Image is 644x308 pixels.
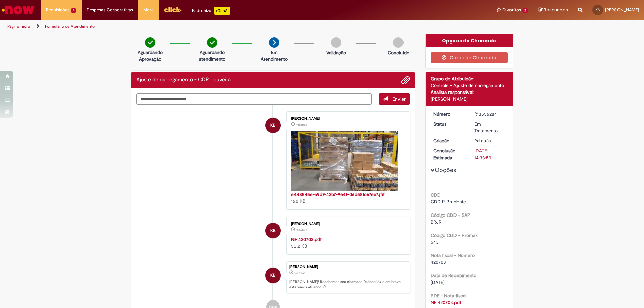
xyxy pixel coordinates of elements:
a: Rascunhos [538,7,568,13]
span: KB [270,223,276,239]
span: 9d atrás [296,123,307,127]
div: 22/09/2025 16:33:55 [474,137,505,144]
span: Rascunhos [544,7,568,13]
p: Aguardando atendimento [196,49,228,62]
span: KB [270,117,276,133]
b: Código CDD - SAP [431,212,470,218]
time: 22/09/2025 16:32:38 [296,123,307,127]
div: Analista responsável: [431,89,508,96]
span: Enviar [392,96,406,102]
h2: Ajuste de carregamento - CDR Louveira Histórico de tíquete [136,77,231,83]
dt: Conclusão Estimada [428,147,470,161]
span: 9d atrás [294,271,305,275]
div: R13556284 [474,111,505,117]
span: CDD P Prudente [431,199,466,205]
span: Requisições [46,7,69,13]
p: Aguardando Aprovação [134,49,166,62]
p: Validação [326,49,346,56]
span: 9d atrás [474,138,491,144]
li: Kevin Pereira Biajante [136,261,410,294]
img: check-circle-green.png [207,37,217,48]
div: Controle - Ajuste de carregamento [431,82,508,89]
p: [PERSON_NAME]! Recebemos seu chamado R13556284 e em breve estaremos atuando. [289,279,406,290]
div: [PERSON_NAME] [289,265,406,269]
span: [DATE] [431,279,445,285]
p: +GenAi [214,7,230,15]
b: CDD [431,192,441,198]
div: [PERSON_NAME] [291,117,403,121]
img: arrow-next.png [269,37,279,48]
div: Kevin Pereira Biajante [265,118,281,133]
span: KB [596,8,600,12]
img: check-circle-green.png [145,37,155,48]
b: Data de Recebimento [431,272,476,279]
a: Formulário de Atendimento [45,24,95,29]
span: More [143,7,154,13]
span: 2 [522,8,528,13]
img: click_logo_yellow_360x200.png [164,5,182,15]
button: Adicionar anexos [401,76,410,84]
textarea: Digite sua mensagem aqui... [136,93,372,105]
time: 22/09/2025 16:33:55 [294,271,305,275]
b: Código CDD - Promax [431,232,478,238]
ul: Trilhas de página [5,20,424,33]
span: [PERSON_NAME] [605,7,639,13]
div: Padroniza [192,7,230,15]
div: [DATE] 14:33:59 [474,147,505,161]
time: 22/09/2025 16:28:49 [296,228,307,232]
div: 53.2 KB [291,236,403,249]
span: Favoritos [502,7,521,13]
img: img-circle-grey.png [393,37,404,48]
span: 420703 [431,259,446,265]
div: Grupo de Atribuição: [431,75,508,82]
div: [PERSON_NAME] [431,96,508,102]
div: Em Tratamento [474,121,505,134]
span: Despesas Corporativas [87,7,133,13]
img: ServiceNow [1,3,35,17]
dt: Número [428,111,470,117]
a: Download de NF 420703.pdf [431,299,461,305]
p: Concluído [388,49,409,56]
dt: Criação [428,137,470,144]
div: Kevin Pereira Biajante [265,223,281,238]
img: img-circle-grey.png [331,37,341,48]
button: Enviar [379,93,410,105]
span: 543 [431,239,439,245]
b: PDF - Nota fiscal [431,293,466,299]
a: e443545e-a9d7-42b7-9e4f-06d58fc67ee7.jfif [291,191,385,197]
dt: Status [428,121,470,127]
span: 4 [71,8,76,13]
b: Nota fiscal - Número [431,252,475,258]
a: Página inicial [7,24,31,29]
div: Kevin Pereira Biajante [265,268,281,283]
span: 9d atrás [296,228,307,232]
a: NF 420703.pdf [291,236,322,242]
div: Opções do Chamado [426,34,513,47]
span: KB [270,267,276,284]
button: Cancelar Chamado [431,52,508,63]
span: BR6R [431,219,441,225]
div: [PERSON_NAME] [291,222,403,226]
time: 22/09/2025 16:33:55 [474,138,491,144]
p: Em Atendimento [258,49,290,62]
div: 160 KB [291,191,403,204]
